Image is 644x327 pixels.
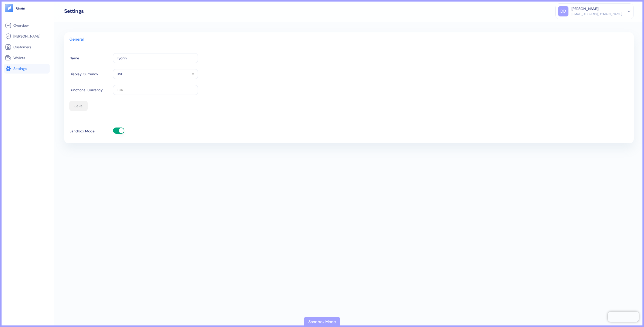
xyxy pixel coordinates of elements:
a: Wallets [5,55,49,61]
label: Sandbox Mode [69,129,95,134]
div: USD [113,69,198,79]
span: Wallets [13,55,25,60]
div: General [69,38,84,45]
span: Customers [13,44,31,50]
div: [PERSON_NAME] [572,6,599,12]
div: DD [558,6,568,16]
label: Display Currency [69,71,98,77]
a: Settings [5,66,49,72]
a: [PERSON_NAME] [5,33,49,39]
iframe: Chatra live chat [608,312,639,322]
a: Customers [5,44,49,50]
label: Name [69,56,79,61]
a: Overview [5,22,49,29]
div: Sandbox Mode [308,319,336,325]
label: Functional Currency [69,87,103,93]
img: logo-tablet-V2.svg [5,4,13,12]
span: Overview [13,23,29,28]
img: logo [16,6,25,10]
div: Settings [64,8,84,14]
span: Settings [13,66,27,71]
span: [PERSON_NAME] [13,34,40,39]
div: [EMAIL_ADDRESS][DOMAIN_NAME] [572,12,622,16]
